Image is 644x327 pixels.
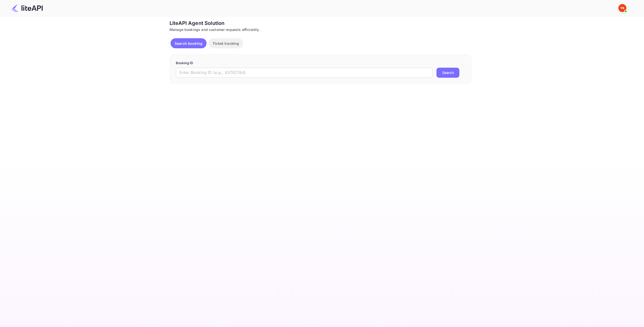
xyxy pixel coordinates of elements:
[176,68,432,78] input: Enter Booking ID (e.g., 63782194)
[11,4,43,12] img: LiteAPI Logo
[175,41,203,46] p: Search booking
[213,41,239,46] p: Ticket tracking
[176,61,465,66] p: Booking ID
[436,68,459,78] button: Search
[618,4,626,12] img: Yandex Support
[170,27,471,32] div: Manage bookings and customer requests efficiently.
[170,19,471,27] div: LiteAPI Agent Solution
